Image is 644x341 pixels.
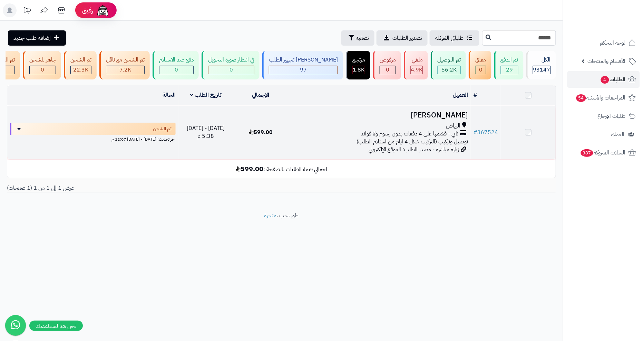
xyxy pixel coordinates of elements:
a: تاريخ الطلب [190,91,222,99]
span: المراجعات والأسئلة [576,93,626,103]
div: 4928 [411,66,422,74]
div: تم التوصيل [437,56,461,64]
span: توصيل وتركيب (التركيب خلال 4 ايام من استلام الطلب) [357,138,468,146]
a: لوحة التحكم [567,35,640,51]
a: العملاء [567,126,640,143]
span: تابي - قسّمها على 4 دفعات بدون رسوم ولا فوائد [361,130,458,138]
span: 4.9K [411,66,422,74]
a: طلباتي المُوكلة [430,30,479,46]
span: 0 [175,66,178,74]
a: الحالة [163,91,176,99]
div: 0 [30,66,56,74]
span: الرياض [446,122,460,130]
div: 1769 [353,66,365,74]
div: 29 [501,66,518,74]
button: تصفية [341,30,374,46]
a: جاهز للشحن 0 [21,51,62,79]
span: طلباتي المُوكلة [435,34,464,42]
a: الطلبات4 [567,71,640,88]
div: 56157 [438,66,460,74]
div: معلق [475,56,486,64]
div: عرض 1 إلى 1 من 1 (1 صفحات) [2,184,282,192]
a: إضافة طلب جديد [8,30,66,46]
div: 22264 [71,66,91,74]
span: لوحة التحكم [600,38,626,48]
span: تم الشحن [153,125,172,132]
span: تصدير الطلبات [392,34,422,42]
div: جاهز للشحن [29,56,56,64]
div: تم الدفع [501,56,518,64]
td: اجمالي قيمة الطلبات بالصفحة : [7,160,556,178]
a: # [474,91,477,99]
a: معلق 0 [467,51,493,79]
span: 97 [300,66,307,74]
span: الطلبات [600,75,626,84]
a: تم الشحن مع ناقل 7.2K [98,51,151,79]
div: اخر تحديث: [DATE] - [DATE] 12:07 م [10,135,176,142]
a: تصدير الطلبات [377,30,428,46]
span: 56.2K [441,66,457,74]
a: الكل93147 [525,51,557,79]
span: 54 [576,94,586,102]
div: 97 [269,66,338,74]
a: طلبات الإرجاع [567,108,640,124]
b: 599.00 [236,163,263,174]
span: # [474,128,477,136]
div: 0 [159,66,193,74]
a: ملغي 4.9K [402,51,429,79]
span: 7.2K [119,66,131,74]
span: [DATE] - [DATE] 5:38 م [187,124,225,140]
span: العملاء [611,130,625,139]
div: 0 [380,66,396,74]
a: مرفوض 0 [372,51,402,79]
div: دفع عند الاستلام [159,56,194,64]
a: تم التوصيل 56.2K [429,51,467,79]
div: في انتظار صورة التحويل [208,56,254,64]
span: زيارة مباشرة - مصدر الطلب: الموقع الإلكتروني [369,145,459,154]
span: 93147 [533,66,550,74]
span: السلات المتروكة [580,148,626,158]
img: ai-face.png [96,3,110,17]
a: متجرة [264,211,277,220]
span: 0 [41,66,45,74]
a: في انتظار صورة التحويل 0 [200,51,261,79]
span: 387 [581,149,593,157]
a: تحديثات المنصة [18,3,36,19]
span: 29 [506,66,513,74]
a: #367524 [474,128,498,136]
a: تم الشحن 22.3K [62,51,98,79]
span: 4 [601,76,609,84]
span: رفيق [82,6,93,15]
span: 0 [479,66,482,74]
div: مرتجع [352,56,365,64]
div: 0 [476,66,486,74]
a: دفع عند الاستلام 0 [151,51,200,79]
div: تم الشحن مع ناقل [106,56,145,64]
span: الأقسام والمنتجات [588,56,626,66]
div: مرفوض [380,56,396,64]
div: تم الشحن [70,56,91,64]
div: الكل [533,56,551,64]
a: المراجعات والأسئلة54 [567,89,640,106]
a: السلات المتروكة387 [567,144,640,161]
div: 0 [208,66,254,74]
div: 7223 [106,66,144,74]
span: 0 [386,66,390,74]
div: [PERSON_NAME] تجهيز الطلب [269,56,338,64]
a: مرتجع 1.8K [344,51,372,79]
img: logo-2.png [597,19,637,34]
a: تم الدفع 29 [493,51,525,79]
span: 0 [230,66,233,74]
span: 599.00 [249,128,273,136]
span: 22.3K [74,66,89,74]
a: العميل [453,91,468,99]
span: إضافة طلب جديد [13,34,51,42]
a: [PERSON_NAME] تجهيز الطلب 97 [261,51,344,79]
span: 1.8K [353,66,365,74]
span: طلبات الإرجاع [598,111,626,121]
div: ملغي [410,56,423,64]
h3: [PERSON_NAME] [291,111,468,119]
span: تصفية [356,34,369,42]
a: الإجمالي [252,91,270,99]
